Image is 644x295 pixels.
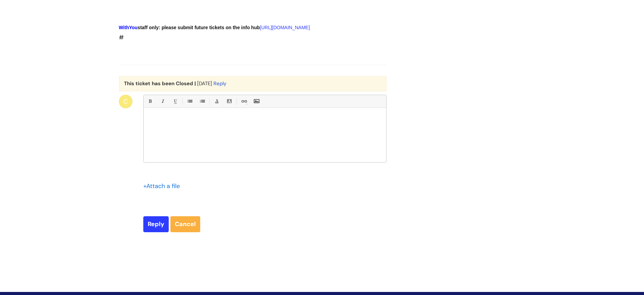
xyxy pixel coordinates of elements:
[185,97,194,106] a: • Unordered List (Ctrl-Shift-7)
[252,97,261,106] a: Insert Image...
[143,182,146,190] span: +
[240,97,248,106] a: Link
[158,97,167,106] a: Italic (Ctrl-I)
[170,216,200,232] a: Cancel
[213,80,226,87] a: Reply
[143,216,169,232] input: Reply
[124,80,196,87] b: This ticket has been Closed |
[143,181,184,191] div: Attach a file
[119,25,260,30] strong: staff only: please submit future tickets on the info hub
[171,97,179,106] a: Underline(Ctrl-U)
[119,95,132,108] div: C
[119,25,138,30] span: WithYou
[212,97,221,106] a: Font Color
[225,97,233,106] a: Back Color
[197,80,212,87] span: Thu, 26 Jun, 2025 at 9:31 AM
[146,97,154,106] a: Bold (Ctrl-B)
[260,25,310,30] a: [URL][DOMAIN_NAME]
[198,97,206,106] a: 1. Ordered List (Ctrl-Shift-8)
